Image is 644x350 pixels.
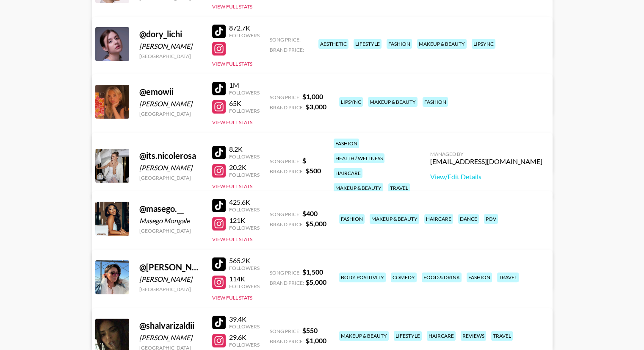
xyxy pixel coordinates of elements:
div: Managed By [430,151,542,157]
div: [PERSON_NAME] [139,164,202,172]
div: Followers [229,108,260,114]
div: haircare [334,168,362,178]
div: 8.2K [229,145,260,153]
div: lifestyle [394,331,422,341]
div: lifestyle [354,39,381,49]
div: makeup & beauty [368,97,417,107]
div: dance [458,214,479,224]
strong: $ 1,000 [306,336,326,344]
strong: $ [302,156,306,164]
strong: $ 5,000 [306,278,326,286]
button: View Full Stats [212,183,252,189]
div: makeup & beauty [370,214,419,224]
div: travel [491,331,513,341]
div: 114K [229,275,260,283]
div: 565.2K [229,256,260,265]
button: View Full Stats [212,236,252,242]
div: [PERSON_NAME] [139,42,202,50]
div: lipsync [472,39,495,49]
div: [PERSON_NAME] [139,100,202,108]
div: [GEOGRAPHIC_DATA] [139,53,202,59]
div: 39.4K [229,315,260,323]
div: @ [PERSON_NAME].mackenzlee [139,262,202,272]
span: Brand Price: [270,338,304,344]
div: @ masego.__ [139,203,202,214]
div: reviews [461,331,486,341]
div: [EMAIL_ADDRESS][DOMAIN_NAME] [430,157,542,166]
strong: $ 550 [302,326,318,334]
button: View Full Stats [212,3,252,10]
div: Followers [229,32,260,39]
span: Brand Price: [270,47,304,53]
strong: $ 500 [306,167,321,175]
div: 20.2K [229,163,260,172]
span: Song Price: [270,94,301,100]
div: 425.6K [229,198,260,206]
div: Followers [229,172,260,178]
div: pov [484,214,498,224]
div: Followers [229,225,260,231]
strong: $ 1,000 [302,92,323,100]
span: Song Price: [270,36,301,43]
div: Followers [229,342,260,348]
div: makeup & beauty [334,183,383,193]
div: [PERSON_NAME] [139,275,202,283]
span: Song Price: [270,211,301,217]
div: @ emowii [139,86,202,97]
div: Followers [229,206,260,213]
div: makeup & beauty [417,39,467,49]
div: [GEOGRAPHIC_DATA] [139,286,202,292]
span: Brand Price: [270,221,304,228]
div: aesthetic [318,39,348,49]
span: Song Price: [270,269,301,276]
strong: $ 1,500 [302,268,323,276]
div: fashion [423,97,448,107]
strong: $ 3,000 [306,103,326,111]
span: Song Price: [270,158,301,164]
div: haircare [424,214,453,224]
div: @ its.nicolerosa [139,150,202,161]
div: fashion [467,272,492,282]
div: Masego Mongale [139,217,202,225]
div: [GEOGRAPHIC_DATA] [139,228,202,234]
strong: $ 400 [302,209,318,217]
div: haircare [427,331,456,341]
div: [PERSON_NAME] [139,333,202,342]
div: 872.7K [229,24,260,32]
div: travel [497,272,519,282]
div: health / wellness [334,153,384,163]
span: Brand Price: [270,168,304,175]
button: View Full Stats [212,294,252,301]
div: @ shalvarizaldii [139,320,202,331]
button: View Full Stats [212,119,252,125]
div: 1M [229,81,260,89]
a: View/Edit Details [430,172,542,181]
button: View Full Stats [212,61,252,67]
div: [GEOGRAPHIC_DATA] [139,175,202,181]
div: comedy [391,272,417,282]
div: [GEOGRAPHIC_DATA] [139,111,202,117]
div: fashion [334,139,359,148]
div: Followers [229,153,260,160]
div: @ dory_lichi [139,29,202,39]
span: Brand Price: [270,104,304,111]
div: 65K [229,99,260,108]
div: 29.6K [229,333,260,342]
div: makeup & beauty [339,331,389,341]
div: food & drink [422,272,462,282]
div: Followers [229,323,260,330]
span: Song Price: [270,328,301,334]
div: body positivity [339,272,386,282]
div: fashion [339,214,365,224]
div: travel [388,183,410,193]
div: 121K [229,216,260,225]
strong: $ 5,000 [306,219,326,228]
div: lipsync [339,97,363,107]
span: Brand Price: [270,280,304,286]
div: Followers [229,283,260,289]
div: fashion [387,39,412,49]
div: Followers [229,265,260,271]
div: Followers [229,89,260,96]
